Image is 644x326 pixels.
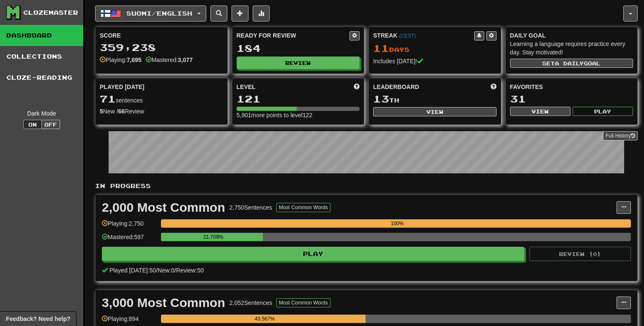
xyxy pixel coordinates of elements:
button: Review (0) [529,247,631,261]
button: View [510,107,570,116]
span: Review: 50 [176,267,204,274]
div: sentences [100,94,223,105]
button: On [23,120,42,129]
p: In Progress [95,182,638,190]
button: View [373,107,497,116]
div: 21.709% [164,233,263,241]
div: New / Review [100,107,223,116]
div: 2,052 Sentences [229,299,272,307]
button: Review [237,57,360,69]
span: Level [237,83,256,91]
button: Add sentence to collection [232,5,248,22]
button: Most Common Words [276,298,330,307]
span: 11 [373,42,389,54]
div: Mastered: [146,56,193,64]
button: Search sentences [210,5,227,22]
strong: 7,695 [127,57,142,63]
div: Playing: [100,56,142,64]
strong: 66 [118,108,125,115]
span: a daily [555,60,584,66]
div: 2,750 Sentences [229,203,272,212]
div: 3,000 Most Common [102,296,225,309]
a: (CEST) [399,33,416,39]
div: 359,238 [100,42,223,53]
button: Suomi/English [95,5,206,22]
span: Leaderboard [373,83,419,91]
div: Learning a language requires practice every day. Stay motivated! [510,40,633,57]
span: This week in points, UTC [491,83,497,91]
div: Day s [373,43,497,54]
span: Score more points to level up [354,83,360,91]
div: Mastered: 597 [102,233,157,247]
div: 31 [510,94,633,104]
span: New: 0 [158,267,175,274]
div: Favorites [510,83,633,91]
strong: 3,077 [178,57,193,63]
div: Includes [DATE]! [373,57,497,65]
button: Off [41,120,60,129]
div: 43.567% [164,315,366,323]
div: 5,901 more points to level 122 [237,111,360,119]
div: Daily Goal [510,31,633,40]
div: th [373,94,497,105]
a: Full History [603,131,638,140]
span: / [175,267,176,274]
span: Suomi / English [126,10,192,17]
div: 121 [237,94,360,104]
div: 184 [237,43,360,54]
div: Streak [373,31,474,40]
div: Ready for Review [237,31,350,40]
div: Score [100,31,223,40]
div: 100% [164,219,631,228]
button: Most Common Words [276,203,330,212]
div: 2,000 Most Common [102,201,225,214]
button: Play [573,107,633,116]
strong: 5 [100,108,103,115]
span: / [156,267,158,274]
span: 71 [100,93,116,105]
div: Playing: 2,750 [102,219,157,233]
button: More stats [253,5,270,22]
span: Played [DATE] [100,83,145,91]
div: Dark Mode [6,109,77,118]
button: Play [102,247,524,261]
span: 13 [373,93,389,105]
span: Open feedback widget [6,315,70,323]
span: Played [DATE]: 50 [109,267,156,274]
button: Seta dailygoal [510,59,633,68]
div: Clozemaster [23,8,78,17]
